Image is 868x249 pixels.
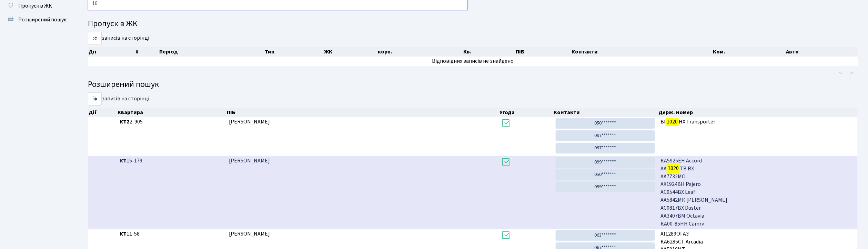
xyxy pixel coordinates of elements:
td: Відповідних записів не знайдено [88,57,858,66]
select: записів на сторінці [88,92,102,106]
span: 2-905 [120,118,223,126]
th: Ком. [713,47,786,57]
h4: Розширений пошук [88,80,858,90]
th: Угода [499,108,553,117]
th: ПІБ [226,108,498,117]
th: Держ. номер [658,108,858,117]
span: [PERSON_NAME] [229,230,270,238]
span: Пропуск в ЖК [18,2,52,10]
b: КТ [120,157,127,165]
th: Період [159,47,264,57]
th: # [135,47,159,57]
span: КА5925ЕН Accord АА ТВ RX АА7732МО АХ1924ВН Pajero AC9544BX Leaf АА5842МК [PERSON_NAME] AC0817BX D... [660,157,855,226]
span: 15-179 [120,157,223,165]
span: 11-58 [120,230,223,238]
th: Дії [88,47,135,57]
h4: Пропуск в ЖК [88,19,858,29]
th: Дії [88,108,117,117]
span: [PERSON_NAME] [229,118,270,126]
th: Контакти [553,108,658,117]
th: корп. [377,47,463,57]
b: КТ2 [120,118,130,126]
th: ПІБ [515,47,571,57]
th: ЖК [323,47,377,57]
th: Тип [264,47,323,57]
select: записів на сторінці [88,32,102,45]
th: Авто [785,47,858,57]
span: Розширений пошук [18,16,67,23]
th: Контакти [571,47,713,57]
th: Кв. [463,47,515,57]
th: Квартира [117,108,226,117]
mark: 1020 [666,117,679,127]
label: записів на сторінці [88,32,149,45]
span: ВІ НХ Transporter [660,118,855,126]
span: [PERSON_NAME] [229,157,270,165]
b: КТ [120,230,127,238]
label: записів на сторінці [88,92,149,106]
a: Розширений пошук [3,13,72,27]
mark: 1020 [667,163,680,173]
